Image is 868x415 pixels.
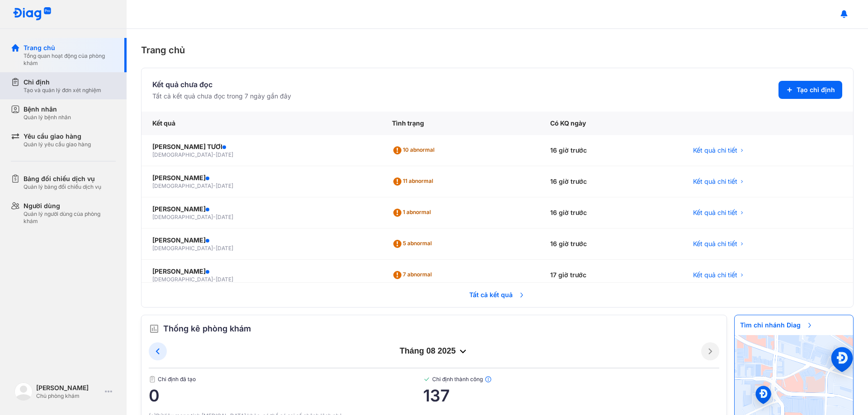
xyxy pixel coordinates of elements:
span: Tạo chỉ định [797,85,835,94]
span: - [213,276,216,283]
div: [PERSON_NAME] [36,383,101,392]
img: logo [13,7,52,21]
span: - [213,151,216,158]
span: - [213,245,216,252]
div: 11 abnormal [392,174,437,189]
div: 10 abnormal [392,143,438,158]
div: Kết quả [142,112,381,135]
div: [PERSON_NAME] [152,173,370,182]
div: [PERSON_NAME] [152,267,370,276]
div: Quản lý yêu cầu giao hàng [24,141,91,148]
div: Quản lý bảng đối chiếu dịch vụ [24,183,101,191]
div: Bảng đối chiếu dịch vụ [24,174,101,183]
div: 5 abnormal [392,237,435,251]
img: document.50c4cfd0.svg [149,376,156,383]
img: checked-green.01cc79e0.svg [423,376,430,383]
span: [DEMOGRAPHIC_DATA] [152,214,213,220]
img: order.5a6da16c.svg [149,323,160,334]
span: Tìm chi nhánh Diag [735,315,819,335]
div: 16 giờ trước [539,228,682,260]
span: Kết quả chi tiết [693,177,737,186]
div: Chủ phòng khám [36,392,101,400]
div: Quản lý bệnh nhân [24,114,71,121]
button: Tạo chỉ định [778,81,842,99]
div: Yêu cầu giao hàng [24,132,91,141]
div: 16 giờ trước [539,135,682,166]
div: Tạo và quản lý đơn xét nghiệm [24,87,101,94]
span: Kết quả chi tiết [693,208,737,217]
span: 137 [423,387,719,405]
span: [DATE] [216,245,233,252]
img: info.7e716105.svg [485,376,492,383]
div: [PERSON_NAME] TƯƠI [152,142,370,151]
div: Tất cả kết quả chưa đọc trong 7 ngày gần đây [152,92,291,101]
span: 0 [149,387,423,405]
span: - [213,214,216,220]
span: [DEMOGRAPHIC_DATA] [152,151,213,158]
div: Chỉ định [24,78,101,87]
div: Kết quả chưa đọc [152,79,291,90]
div: [PERSON_NAME] [152,205,370,214]
span: [DATE] [216,214,233,220]
span: Kết quả chi tiết [693,270,737,280]
div: Tổng quan hoạt động của phòng khám [24,52,116,67]
span: Thống kê phòng khám [163,322,251,335]
div: Tình trạng [381,112,539,135]
div: 1 abnormal [392,205,434,220]
div: 17 giờ trước [539,260,682,291]
span: Kết quả chi tiết [693,146,737,155]
span: [DATE] [216,276,233,283]
div: tháng 08 2025 [167,346,701,357]
img: logo [14,382,33,401]
div: 16 giờ trước [539,197,682,228]
span: [DEMOGRAPHIC_DATA] [152,245,213,252]
span: [DEMOGRAPHIC_DATA] [152,276,213,283]
div: Bệnh nhân [24,105,71,114]
div: [PERSON_NAME] [152,236,370,245]
div: Trang chủ [24,43,116,52]
div: Có KQ ngày [539,112,682,135]
div: Trang chủ [141,43,854,57]
span: Kết quả chi tiết [693,239,737,248]
span: [DATE] [216,151,233,158]
span: Chỉ định thành công [423,376,719,383]
div: Quản lý người dùng của phòng khám [24,210,116,225]
div: Người dùng [24,201,116,210]
span: Chỉ định đã tạo [149,376,423,383]
span: [DATE] [216,182,233,189]
span: [DEMOGRAPHIC_DATA] [152,182,213,189]
span: - [213,182,216,189]
div: 7 abnormal [392,268,435,282]
div: 16 giờ trước [539,166,682,197]
span: Tất cả kết quả [464,285,531,305]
